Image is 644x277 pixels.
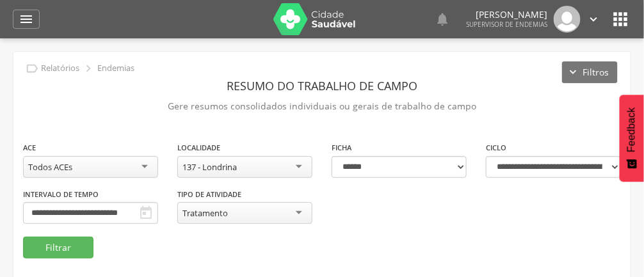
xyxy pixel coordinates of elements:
[23,189,99,200] label: Intervalo de Tempo
[81,61,95,75] i: 
[177,143,220,153] label: Localidade
[562,61,618,83] button: Filtros
[41,63,79,74] p: Relatórios
[626,107,638,152] span: Feedback
[28,161,72,173] div: Todos ACEs
[611,9,631,29] i: 
[182,161,237,173] div: 137 - Londrina
[587,6,601,33] a: 
[23,74,621,97] header: Resumo do Trabalho de Campo
[587,12,601,26] i: 
[486,143,506,153] label: Ciclo
[435,6,450,33] a: 
[19,12,34,27] i: 
[23,143,36,153] label: ACE
[182,207,228,219] div: Tratamento
[23,237,93,258] button: Filtrar
[620,95,644,182] button: Feedback - Mostrar pesquisa
[138,205,154,221] i: 
[466,10,547,19] p: [PERSON_NAME]
[13,10,40,29] a: 
[332,143,351,153] label: Ficha
[435,12,450,27] i: 
[177,189,241,200] label: Tipo de Atividade
[97,63,134,74] p: Endemias
[466,20,547,29] span: Supervisor de Endemias
[23,97,621,115] p: Gere resumos consolidados individuais ou gerais de trabalho de campo
[25,61,39,75] i: 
